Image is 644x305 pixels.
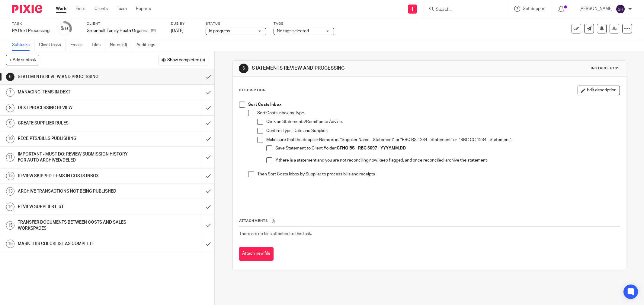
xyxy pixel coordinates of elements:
a: Email [75,6,85,12]
label: Client [87,21,163,26]
a: Subtasks [12,39,34,51]
p: Sort Costs Inbox by Type. [257,110,620,116]
label: Due by [171,21,198,26]
p: Click on Statements/Remittance Advise. [266,119,620,125]
p: Greenbelt Family Heath Organization [87,28,148,34]
span: Attachments [239,219,268,222]
p: Description [239,88,266,93]
h1: CREATE SUPPLIER RULES [18,119,137,128]
img: Pixie [12,5,42,13]
input: Search [435,7,490,13]
div: 16 [6,240,14,248]
h1: STATEMENTS REVIEW AND PROCESSING [18,72,137,81]
a: Client tasks [39,39,66,51]
label: Tags [274,21,334,26]
strong: Sort Costs Inbox [248,102,282,107]
button: + Add subtask [6,55,39,65]
a: Work [56,6,66,12]
div: 12 [6,172,14,180]
span: No tags selected [277,29,309,33]
h1: RECEIPTS/BILLS PUBLISHING [18,134,137,143]
p: Save Statement to Client Folder: [275,145,620,151]
div: 11 [6,153,14,162]
span: There are no files attached to this task. [239,232,312,236]
h1: IMPORTANT - MUST DO: REVIEW SUBMISSION HISTORY FOR AUTO ARCHIVED/DELED [18,150,137,165]
p: Confirm Type, Date and Supplier. [266,128,620,134]
div: 5 [60,25,69,32]
div: 9 [6,119,14,127]
a: Notes (0) [110,39,132,51]
label: Status [206,21,266,26]
p: [PERSON_NAME] [579,6,613,12]
a: Clients [95,6,108,12]
span: [DATE] [171,29,184,33]
h1: MANAGING ITEMS IN DEXT [18,88,137,97]
a: Files [92,39,105,51]
p: If there is a statement and you are not reconciling now, keep flagged, and once reconciled, archi... [275,157,620,163]
span: In progress [209,29,230,33]
button: Edit description [578,86,620,95]
a: Audit logs [136,39,160,51]
div: 6 [6,73,14,81]
h1: REVIEW SUPPLIER LIST [18,202,137,211]
a: Team [117,6,127,12]
p: Then Sort Costs Inbox by Supplier to process bills and receipts [257,171,620,177]
h1: REVIEW SKIPPED ITEMS IN COSTS INBOX [18,171,137,181]
img: svg%3E [616,4,625,14]
span: Show completed (5) [167,58,205,63]
label: Task [12,21,50,26]
div: 10 [6,135,14,143]
a: Reports [136,6,151,12]
span: Get Support [523,7,546,11]
button: Attach new file [239,247,274,261]
h1: ARCHIVE TRANSACTIONS NOT BEING PUBLISHED [18,187,137,196]
strong: GFHO BS - RBC 6097 - YYYY.MM.DD [337,146,406,150]
h1: STATEMENTS REVIEW AND PROCESSING [252,65,442,71]
div: 14 [6,203,14,211]
h1: TRANSFER DOCUMENTS BETWEEN COSTS AND SALES WORKSPACES [18,218,137,233]
a: Emails [70,39,87,51]
div: 15 [6,221,14,230]
button: Show completed (5) [158,55,208,65]
small: /16 [63,27,69,30]
h1: DEXT PROCESSING REVIEW [18,103,137,112]
h1: MARK THIS CHECKLIST AS COMPLETE [18,239,137,248]
div: 13 [6,187,14,196]
div: 7 [6,88,14,97]
div: 6 [239,64,248,73]
div: 8 [6,104,14,112]
p: Make sure that the Supplier Name is ie: "Supplier Name - Statement" or "RBC BS 1234 - Statement" ... [266,137,620,143]
div: PA Dext Processing [12,28,50,34]
div: Instructions [591,66,620,71]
